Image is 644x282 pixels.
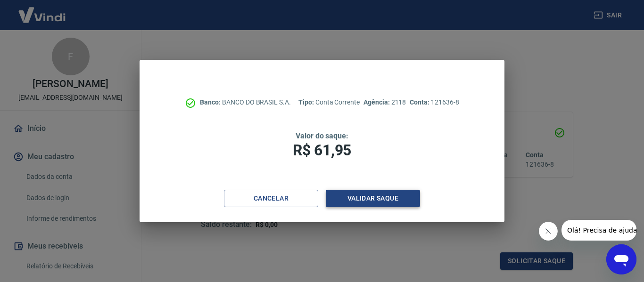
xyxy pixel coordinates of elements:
[200,97,291,107] p: BANCO DO BRASIL S.A.
[6,7,79,14] span: Olá! Precisa de ajuda?
[363,98,391,106] span: Agência:
[298,98,315,106] span: Tipo:
[298,97,360,107] p: Conta Corrente
[561,220,636,241] iframe: Mensagem da empresa
[224,190,318,207] button: Cancelar
[410,97,459,107] p: 121636-8
[606,244,636,274] iframe: Botão para abrir a janela de mensagens
[326,190,420,207] button: Validar saque
[539,222,558,241] iframe: Fechar mensagem
[296,131,348,140] span: Valor do saque:
[410,98,431,106] span: Conta:
[200,98,222,106] span: Banco:
[293,141,351,159] span: R$ 61,95
[363,97,406,107] p: 2118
